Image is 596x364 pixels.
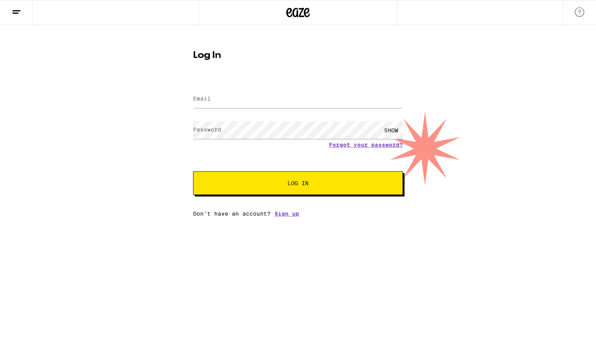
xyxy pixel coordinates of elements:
a: Sign up [275,211,299,217]
span: Hi. Need any help? [5,5,56,12]
a: Forgot your password? [329,142,403,148]
span: Log In [287,180,309,186]
button: Log In [193,171,403,195]
h1: Log In [193,51,403,60]
div: Don't have an account? [193,211,403,217]
div: SHOW [379,121,403,139]
label: Email [193,96,211,102]
input: Email [193,90,403,108]
label: Password [193,126,221,133]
